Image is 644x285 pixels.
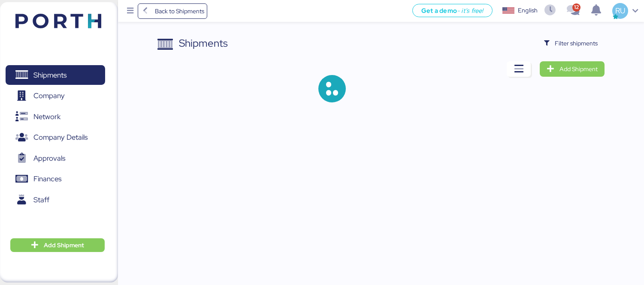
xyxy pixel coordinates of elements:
[10,238,105,252] button: Add Shipment
[6,148,105,168] a: Approvals
[6,190,105,210] a: Staff
[33,173,61,185] span: Finances
[6,107,105,126] a: Network
[33,90,65,102] span: Company
[6,65,105,85] a: Shipments
[33,152,65,165] span: Approvals
[6,169,105,189] a: Finances
[615,5,625,16] span: RU
[44,240,84,250] span: Add Shipment
[537,36,605,51] button: Filter shipments
[559,64,598,74] span: Add Shipment
[33,69,67,81] span: Shipments
[6,128,105,147] a: Company Details
[138,3,208,19] a: Back to Shipments
[6,86,105,106] a: Company
[155,6,204,16] span: Back to Shipments
[33,111,60,123] span: Network
[123,4,138,18] button: Menu
[518,6,538,15] div: English
[33,194,49,206] span: Staff
[555,38,598,48] span: Filter shipments
[540,61,605,77] a: Add Shipment
[33,131,88,144] span: Company Details
[179,36,228,51] div: Shipments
